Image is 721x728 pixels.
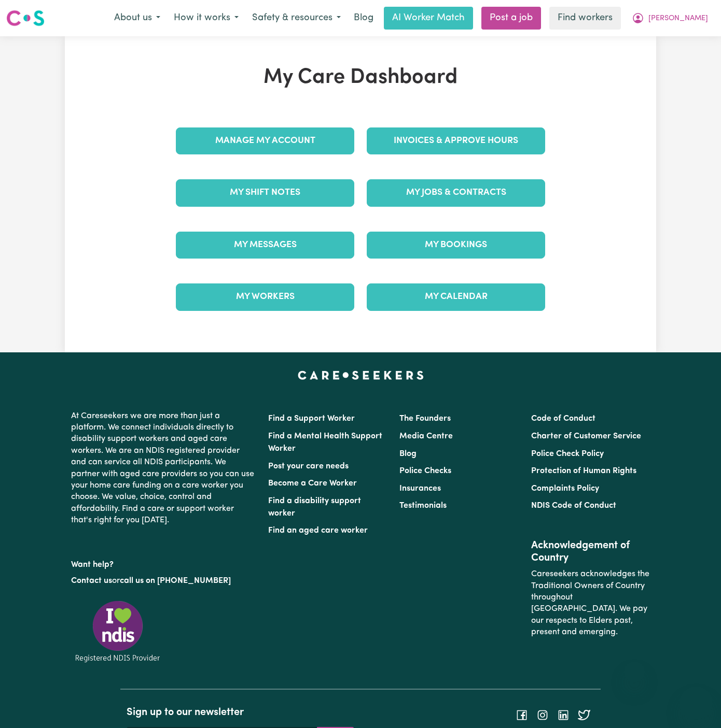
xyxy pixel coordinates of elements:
a: Become a Care Worker [268,479,357,488]
h2: Sign up to our newsletter [127,706,354,719]
a: Complaints Policy [531,484,599,493]
button: How it works [167,7,245,29]
p: At Careseekers we are more than just a platform. We connect individuals directly to disability su... [71,406,256,531]
a: My Bookings [367,232,545,259]
a: Find workers [549,7,621,30]
a: Invoices & Approve Hours [367,127,545,154]
a: My Calendar [367,283,545,310]
a: Find a Support Worker [268,415,355,423]
h2: Acknowledgement of Country [531,539,650,564]
a: Charter of Customer Service [531,432,641,440]
a: Manage My Account [176,127,354,154]
a: Find a disability support worker [268,497,361,518]
a: My Shift Notes [176,179,354,206]
a: Careseekers logo [6,6,45,30]
iframe: Close message [624,662,645,682]
p: Want help? [71,555,256,570]
img: Careseekers logo [6,9,45,27]
a: NDIS Code of Conduct [531,502,616,510]
a: Follow Careseekers on Facebook [516,711,528,719]
a: Contact us [71,577,112,585]
button: About us [107,7,167,29]
p: or [71,571,256,591]
a: Testimonials [399,502,447,510]
button: My Account [625,7,715,29]
a: The Founders [399,415,451,423]
a: AI Worker Match [384,7,473,30]
a: Post a job [481,7,541,30]
a: Code of Conduct [531,415,595,423]
h1: My Care Dashboard [170,65,551,90]
a: Post your care needs [268,462,349,470]
a: Blog [399,450,417,458]
img: Registered NDIS provider [71,599,164,664]
span: [PERSON_NAME] [648,13,708,24]
a: Media Centre [399,432,453,440]
a: Insurances [399,484,441,493]
p: Careseekers acknowledges the Traditional Owners of Country throughout [GEOGRAPHIC_DATA]. We pay o... [531,564,650,642]
button: Safety & resources [245,7,348,29]
a: My Jobs & Contracts [367,179,545,206]
a: Police Check Policy [531,450,604,458]
a: Careseekers home page [298,371,424,379]
a: Police Checks [399,467,451,475]
a: Find an aged care worker [268,526,368,535]
iframe: Button to launch messaging window [680,687,713,720]
a: Follow Careseekers on LinkedIn [557,711,570,719]
a: My Workers [176,283,354,310]
a: Blog [348,7,380,30]
a: Find a Mental Health Support Worker [268,432,382,453]
a: My Messages [176,232,354,259]
a: Follow Careseekers on Twitter [578,711,590,719]
a: Protection of Human Rights [531,467,636,475]
a: call us on [PHONE_NUMBER] [120,577,231,585]
a: Follow Careseekers on Instagram [536,711,549,719]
